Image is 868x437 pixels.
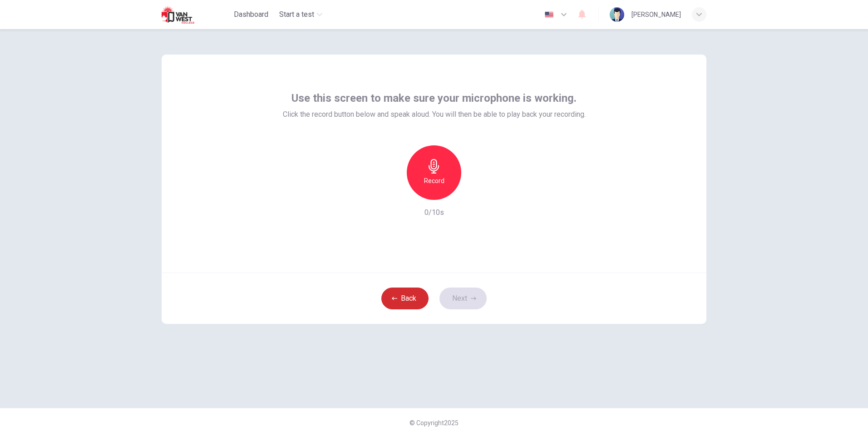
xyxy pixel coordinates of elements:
[381,288,429,309] button: Back
[291,91,577,105] span: Use this screen to make sure your microphone is working.
[283,109,586,120] span: Click the record button below and speak aloud. You will then be able to play back your recording.
[543,11,555,18] img: en
[409,419,459,427] span: © Copyright 2025
[230,6,272,23] button: Dashboard
[424,175,444,186] h6: Record
[162,5,230,24] a: Van West logo
[407,145,461,200] button: Record
[631,9,681,20] div: [PERSON_NAME]
[162,5,209,24] img: Van West logo
[610,7,624,22] img: Profile picture
[279,9,314,20] span: Start a test
[234,9,268,20] span: Dashboard
[424,207,444,218] h6: 0/10s
[276,6,326,23] button: Start a test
